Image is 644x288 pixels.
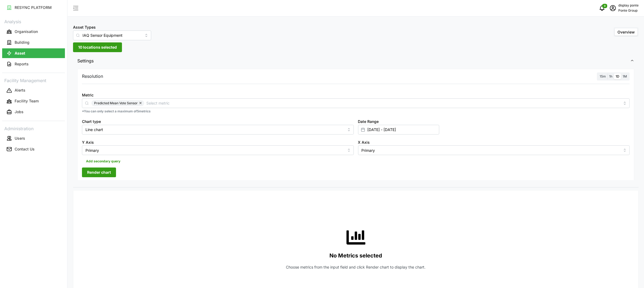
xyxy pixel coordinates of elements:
[618,3,639,8] p: display ponte
[618,8,639,13] p: Ponte Group
[15,61,29,67] p: Reports
[2,107,65,118] a: Jobs
[73,54,639,68] button: Settings
[329,251,382,260] p: No Metrics selected
[2,96,65,106] button: Facility Team
[82,125,354,135] input: Select chart type
[73,24,96,30] label: Asset Types
[86,158,120,165] span: Add secondary query
[600,74,606,78] span: 15m
[2,144,65,154] button: Contact Us
[82,168,116,177] button: Render chart
[2,59,65,69] a: Reports
[77,54,630,68] span: Settings
[2,37,65,48] a: Building
[15,29,38,34] p: Organisation
[15,109,24,115] p: Jobs
[15,98,39,104] p: Facility Team
[82,73,103,80] p: Resolution
[2,124,65,132] p: Administration
[604,4,606,8] span: 0
[617,30,635,34] span: Overview
[2,3,65,12] button: RESYNC PLATFORM
[15,136,25,141] p: Users
[73,68,639,187] div: Settings
[82,139,94,145] label: Y Axis
[2,76,65,84] p: Facility Management
[358,119,379,125] label: Date Range
[2,48,65,59] a: Asset
[2,17,65,25] p: Analysis
[94,100,138,106] span: Predicted Mean Vote Sensor
[623,74,627,78] span: 1M
[82,109,630,114] p: *You can only select a maximum of 5 metrics
[358,139,370,145] label: X Axis
[15,88,25,93] p: Alerts
[2,38,65,47] button: Building
[82,92,94,98] label: Metric
[286,264,426,270] p: Choose metrics from the input field and click Render chart to display the chart.
[2,133,65,143] button: Users
[87,168,111,177] span: Render chart
[73,42,122,52] button: 10 locations selected
[358,145,630,155] input: Select X axis
[2,133,65,144] a: Users
[78,43,117,52] span: 10 locations selected
[2,26,65,37] a: Organisation
[2,86,65,95] button: Alerts
[15,51,25,56] p: Asset
[2,85,65,96] a: Alerts
[358,125,439,135] input: Select date range
[82,145,354,155] input: Select Y axis
[597,3,607,14] button: notifications
[15,40,29,45] p: Building
[2,107,65,117] button: Jobs
[15,146,35,152] p: Contact Us
[609,74,612,78] span: 1h
[146,100,620,106] input: Select metric
[2,59,65,69] button: Reports
[82,119,101,125] label: Chart type
[2,96,65,107] a: Facility Team
[2,144,65,155] a: Contact Us
[2,2,65,13] a: RESYNC PLATFORM
[82,157,124,165] button: Add secondary query
[15,5,52,10] p: RESYNC PLATFORM
[607,3,618,14] button: schedule
[616,74,619,78] span: 1D
[2,27,65,36] button: Organisation
[2,48,65,58] button: Asset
